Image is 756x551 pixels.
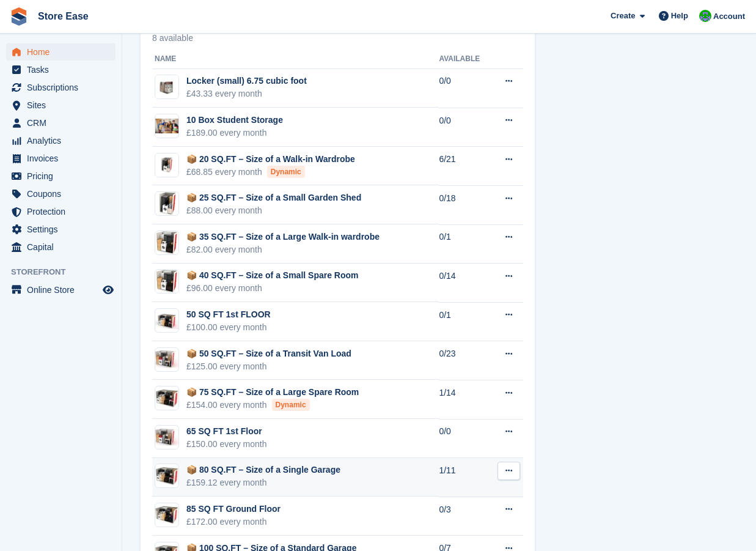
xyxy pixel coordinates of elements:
td: 0/3 [439,497,490,536]
div: £96.00 every month [186,282,359,295]
span: Help [671,10,688,22]
div: £82.00 every month [186,243,380,256]
img: 25%20SQ%20Ft%20Unit.jpg [158,191,177,216]
a: menu [6,43,116,61]
div: £68.85 every month [186,166,355,179]
td: 0/23 [439,341,490,380]
a: menu [6,132,116,149]
img: 20240201_203523.jpg [155,312,178,329]
div: £172.00 every month [186,516,281,528]
td: 0/0 [439,68,490,108]
div: £159.12 every month [186,476,340,489]
div: Dynamic [267,166,305,178]
div: 📦 20 SQ.FT – Size of a Walk-in Wardrobe [186,153,355,166]
td: 0/14 [439,264,490,303]
div: 10 Box Student Storage [186,114,283,127]
th: Available [439,50,490,69]
p: 8 available [152,34,523,42]
span: Subscriptions [27,79,100,96]
a: menu [6,221,116,238]
div: 📦 25 SQ.FT – Size of a Small Garden Shed [186,191,361,204]
img: stora-icon-8386f47178a22dfd0bd8f6a31ec36ba5ce8667c1dd55bd0f319d3a0aa187defe.svg [10,7,28,26]
td: 0/0 [439,419,490,458]
div: £88.00 every month [186,204,361,217]
span: Protection [27,203,100,220]
img: Locker%20Small%20-%20Plain.jpg [155,75,178,98]
td: 0/0 [439,108,490,147]
a: menu [6,185,116,202]
div: 📦 75 SQ.FT – Size of a Large Spare Room [186,386,359,399]
th: Name [152,50,439,69]
a: Store Ease [33,6,94,26]
div: Dynamic [272,399,310,411]
span: Pricing [27,168,100,185]
span: Analytics [27,132,100,149]
img: 50%20Sq%20ft%20Unit%202.jpg [155,350,178,368]
span: Sites [27,97,100,114]
img: 35%20SQ%20FT%20Unit.jpg [155,269,178,294]
div: 📦 40 SQ.FT – Size of a Small Spare Room [186,269,359,282]
img: 100%20SQ%20FT%20Unit.jpg [155,506,178,523]
div: 📦 50 SQ.FT – Size of a Transit Van Load [186,347,351,360]
a: menu [6,281,116,298]
div: £43.33 every month [186,87,307,100]
a: Preview store [101,283,116,297]
div: 65 SQ FT 1st Floor [186,425,267,438]
a: menu [6,239,116,256]
div: £189.00 every month [186,127,283,139]
img: 70%20SQ%20FT%20Unit.jpg [155,389,178,408]
a: menu [6,114,116,131]
span: Tasks [27,61,100,78]
div: £100.00 every month [186,321,271,334]
span: Invoices [27,150,100,167]
img: 70%20SQ%20FT%20Unit.jpg [155,467,178,486]
div: £154.00 every month [186,399,359,412]
div: £150.00 every month [186,438,267,451]
a: menu [6,168,116,185]
span: Account [713,10,745,23]
img: Neal Smitheringale [699,10,711,22]
td: 6/21 [439,147,490,186]
img: Storage%20Middlesbrough%20students.png [155,119,178,133]
span: Settings [27,221,100,238]
span: Online Store [27,281,100,298]
a: menu [6,61,116,78]
td: 0/1 [439,302,490,341]
td: 1/11 [439,458,490,497]
a: menu [6,79,116,96]
div: 85 SQ FT Ground Floor [186,503,281,516]
img: 25sqft-1-1040x1040.jpg [155,153,178,177]
img: 50%20Sq%20ft%20Unit%202.jpg [155,429,178,446]
span: Home [27,43,100,61]
span: Capital [27,239,100,256]
td: 0/1 [439,224,490,264]
div: 📦 80 SQ.FT – Size of a Single Garage [186,464,340,476]
span: Coupons [27,185,100,202]
td: 0/18 [439,185,490,224]
span: Storefront [11,266,122,278]
div: £125.00 every month [186,360,351,373]
span: Create [611,10,635,22]
td: 1/14 [439,380,490,419]
a: menu [6,97,116,114]
div: 50 SQ FT 1st FLOOR [186,308,271,321]
div: Locker (small) 6.75 cubic foot [186,75,307,87]
img: 35%20SQ%20FT%20Unit.jpg [155,231,178,255]
a: menu [6,150,116,167]
span: CRM [27,114,100,131]
div: 📦 35 SQ.FT – Size of a Large Walk-in wardrobe [186,231,380,243]
a: menu [6,203,116,220]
